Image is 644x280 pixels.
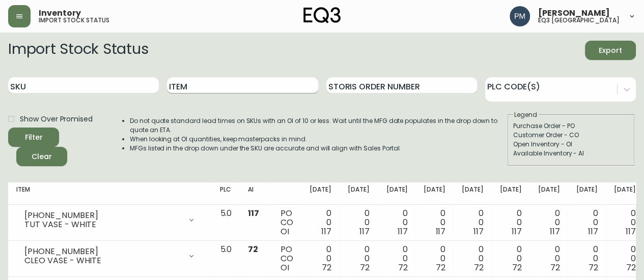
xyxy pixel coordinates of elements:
[550,262,560,273] span: 72
[386,209,408,236] div: 0 0
[585,41,636,60] button: Export
[492,182,530,205] th: [DATE]
[39,9,81,17] span: Inventory
[386,245,408,272] div: 0 0
[24,256,181,265] div: CLEO VASE - WHITE
[614,209,636,236] div: 0 0
[16,245,204,267] div: [PHONE_NUMBER]CLEO VASE - WHITE
[360,262,370,273] span: 72
[130,116,507,135] li: Do not quote standard lead times on SKUs with an OI of 10 or less. Wait until the MFG date popula...
[130,144,507,153] li: MFGs listed in the drop down under the SKU are accurate and will align with Sales Portal.
[606,182,644,205] th: [DATE]
[8,128,59,147] button: Filter
[538,209,560,236] div: 0 0
[530,182,568,205] th: [DATE]
[20,114,93,125] span: Show Over Promised
[310,209,331,236] div: 0 0
[462,209,484,236] div: 0 0
[281,226,289,237] span: OI
[614,245,636,272] div: 0 0
[240,182,272,205] th: AI
[513,131,629,140] div: Customer Order - CO
[281,209,293,236] div: PO CO
[538,245,560,272] div: 0 0
[500,245,522,272] div: 0 0
[512,226,522,237] span: 117
[303,7,341,23] img: logo
[588,262,598,273] span: 72
[340,182,378,205] th: [DATE]
[436,262,445,273] span: 72
[550,226,560,237] span: 117
[435,226,445,237] span: 117
[626,262,636,273] span: 72
[248,243,258,255] span: 72
[512,262,522,273] span: 72
[8,182,212,205] th: Item
[576,245,598,272] div: 0 0
[348,245,370,272] div: 0 0
[513,110,538,119] legend: Legend
[513,149,629,158] div: Available Inventory - AI
[587,226,598,237] span: 117
[130,135,507,144] li: When looking at OI quantities, keep masterpacks in mind.
[212,241,240,277] td: 5.0
[513,121,629,131] div: Purchase Order - PO
[16,147,67,166] button: Clear
[378,182,416,205] th: [DATE]
[473,226,484,237] span: 117
[538,9,610,17] span: [PERSON_NAME]
[301,182,340,205] th: [DATE]
[626,226,636,237] span: 117
[415,182,454,205] th: [DATE]
[593,44,628,57] span: Export
[398,262,408,273] span: 72
[24,211,181,220] div: [PHONE_NUMBER]
[25,131,43,144] div: Filter
[538,17,620,23] h5: eq3 [GEOGRAPHIC_DATA]
[510,6,530,26] img: 0a7c5790205149dfd4c0ba0a3a48f705
[359,226,370,237] span: 117
[24,150,59,163] span: Clear
[398,226,408,237] span: 117
[513,140,629,149] div: Open Inventory - OI
[424,245,445,272] div: 0 0
[321,226,331,237] span: 117
[576,209,598,236] div: 0 0
[248,207,259,219] span: 117
[16,209,204,231] div: [PHONE_NUMBER]TUT VASE - WHITE
[212,182,240,205] th: PLC
[474,262,484,273] span: 72
[281,262,289,273] span: OI
[39,17,109,23] h5: import stock status
[454,182,492,205] th: [DATE]
[568,182,606,205] th: [DATE]
[24,220,181,229] div: TUT VASE - WHITE
[212,205,240,241] td: 5.0
[310,245,331,272] div: 0 0
[462,245,484,272] div: 0 0
[424,209,445,236] div: 0 0
[281,245,293,272] div: PO CO
[8,41,148,60] h2: Import Stock Status
[322,262,331,273] span: 72
[24,247,181,256] div: [PHONE_NUMBER]
[500,209,522,236] div: 0 0
[348,209,370,236] div: 0 0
